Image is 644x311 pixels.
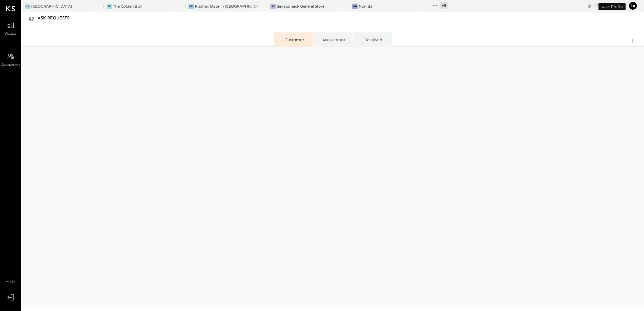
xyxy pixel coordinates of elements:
[113,4,142,9] div: The Golden Bull
[594,3,627,8] div: [DATE]
[25,4,30,9] div: AH
[38,14,75,23] div: Ask Requests
[587,2,593,9] div: copy link
[31,4,72,9] div: [GEOGRAPHIC_DATA]
[2,63,20,68] span: Accountant
[599,3,626,10] div: User Profile
[352,4,358,9] div: NB
[195,4,258,9] div: Kitchen Door in [GEOGRAPHIC_DATA]
[359,4,374,9] div: Nori Bar
[353,32,392,47] li: Resolved
[189,4,194,9] div: KD
[320,37,348,42] div: Accountant
[277,4,324,9] div: Sagaponack General Store
[107,4,112,9] div: TG
[440,2,448,9] div: + 9
[628,1,638,11] button: ja
[5,32,16,37] span: Queue
[0,51,21,68] a: Accountant
[0,20,21,37] a: Queue
[280,37,309,42] div: Customer
[270,4,276,9] div: SG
